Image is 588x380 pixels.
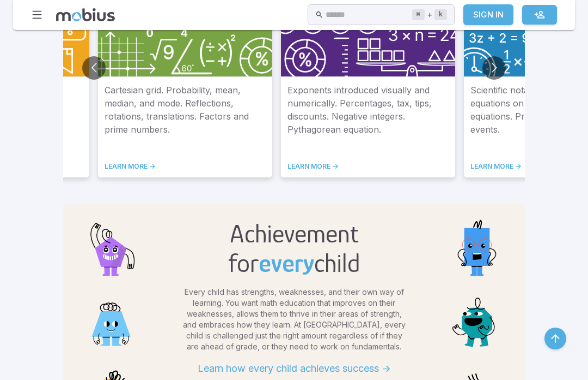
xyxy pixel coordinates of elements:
[81,217,142,278] img: pentagon.svg
[434,9,447,20] kbd: k
[228,219,360,248] h2: Achievement
[259,248,314,278] span: every
[287,84,449,149] p: Exponents introduced visually and numerically. Percentages, tax, tips, discounts. Negative intege...
[463,4,513,25] a: Sign In
[105,84,266,149] p: Cartesian grid. Probability, mean, median, and mode. Reflections, rotations, translations. Factor...
[412,9,425,20] kbd: ⌘
[180,287,408,352] p: Every child has strengths, weaknesses, and their own way of learning. You want math education tha...
[228,248,360,278] h2: for child
[180,352,408,376] a: Learn how every child achieves success ->
[82,56,106,80] button: Go to previous slide
[287,162,449,171] a: LEARN MORE ->
[105,162,266,171] a: LEARN MORE ->
[412,8,447,21] div: +
[81,287,142,348] img: trapezoid.svg
[446,217,507,278] img: rectangle.svg
[482,56,506,80] button: Go to next slide
[446,287,507,348] img: octagon.svg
